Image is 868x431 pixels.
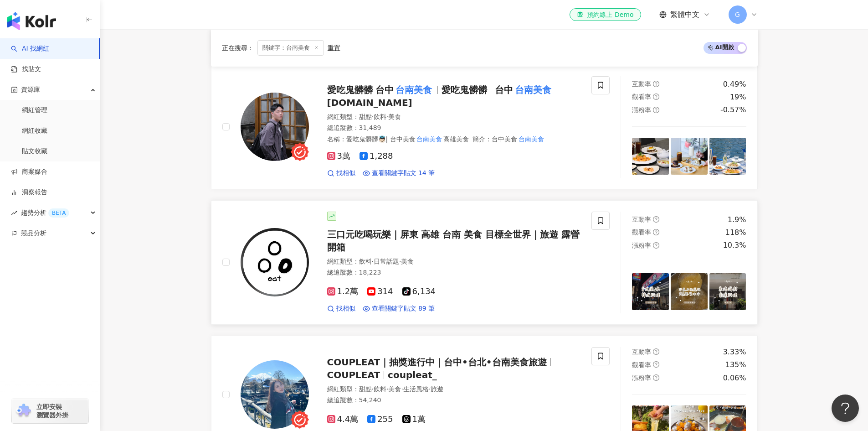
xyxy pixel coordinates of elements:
[386,113,388,120] span: ·
[363,304,435,313] a: 查看關鍵字貼文 89 筆
[327,151,350,161] span: 3萬
[709,138,746,175] img: post-image
[388,113,401,120] span: 美食
[328,44,340,52] div: 重置
[632,374,651,381] span: 漲粉率
[11,167,47,177] a: 商案媒合
[723,79,746,89] div: 0.49%
[653,81,659,87] span: question-circle
[495,84,513,95] span: 台中
[22,106,47,115] a: 網紅管理
[22,147,47,156] a: 貼文收藏
[11,188,47,197] a: 洞察報告
[372,385,374,393] span: ·
[735,10,740,20] span: G
[431,385,443,393] span: 旅遊
[7,12,56,30] img: logo
[11,210,17,216] span: rise
[670,10,699,20] span: 繁體中文
[653,361,659,368] span: question-circle
[15,404,32,418] img: chrome extension
[401,385,403,393] span: ·
[327,135,469,143] span: 名稱 ：
[327,229,580,253] span: 三口元吃喝玩樂｜屏東 高雄 台南 美食 目標全世界｜旅遊 露營 開箱
[403,385,429,393] span: 生活風格
[21,223,46,244] span: 競品分析
[211,200,758,325] a: KOL Avatar三口元吃喝玩樂｜屏東 高雄 台南 美食 目標全世界｜旅遊 露營 開箱網紅類型：飲料·日常話題·美食總追蹤數：18,2231.2萬3146,134找相似查看關鍵字貼文 89 筆...
[632,273,669,310] img: post-image
[367,287,393,296] span: 314
[327,357,547,368] span: COUPLEAT｜抽獎進行中｜台中•台北•台南︎美食旅遊
[577,10,633,19] div: 預約線上 Demo
[723,347,746,357] div: 3.33%
[257,40,324,56] span: 關鍵字：台南美食
[22,126,47,135] a: 網紅收藏
[730,92,746,102] div: 19%
[327,287,359,296] span: 1.2萬
[327,84,394,95] span: 愛吃鬼髒髒 台中
[327,124,581,133] div: 總追蹤數 ： 31,489
[443,135,469,143] span: 高雄美食
[346,135,416,143] span: 愛吃鬼髒髒👼🏻| 台中美食
[21,79,40,100] span: 資源庫
[632,361,651,369] span: 觀看率
[222,44,254,52] span: 正在搜尋 ：
[386,385,388,393] span: ·
[327,415,359,424] span: 4.4萬
[671,273,708,310] img: post-image
[327,257,581,266] div: 網紅類型 ：
[36,403,68,419] span: 立即安裝 瀏覽器外掛
[359,113,372,120] span: 甜點
[327,97,412,108] span: [DOMAIN_NAME]
[327,304,355,313] a: 找相似
[48,208,69,218] div: BETA
[360,151,393,161] span: 1,288
[327,169,355,178] a: 找相似
[372,113,374,120] span: ·
[671,138,708,175] img: post-image
[327,268,581,277] div: 總追蹤數 ： 18,223
[725,360,746,370] div: 135%
[374,258,399,265] span: 日常話題
[388,385,401,393] span: 美食
[728,215,746,225] div: 1.9%
[11,65,41,74] a: 找貼文
[653,374,659,381] span: question-circle
[11,44,49,53] a: searchAI 找網紅
[367,415,393,424] span: 255
[372,304,435,313] span: 查看關鍵字貼文 89 筆
[21,203,69,223] span: 趨勢分析
[570,8,641,21] a: 預約線上 Demo
[832,395,859,422] iframe: Help Scout Beacon - Open
[241,93,309,161] img: KOL Avatar
[513,83,553,97] mark: 台南美食
[372,169,435,178] span: 查看關鍵字貼文 14 筆
[720,105,746,115] div: -0.57%
[632,93,651,100] span: 觀看率
[632,228,651,236] span: 觀看率
[402,415,426,424] span: 1萬
[241,360,309,429] img: KOL Avatar
[327,113,581,122] div: 網紅類型 ：
[632,80,651,88] span: 互動率
[653,216,659,223] span: question-circle
[374,385,386,393] span: 飲料
[442,84,487,95] span: 愛吃鬼髒髒
[725,228,746,238] div: 118%
[429,385,431,393] span: ·
[632,106,651,114] span: 漲粉率
[492,135,517,143] span: 台中美食
[723,373,746,383] div: 0.06%
[402,287,436,296] span: 6,134
[653,348,659,355] span: question-circle
[473,134,545,144] span: 簡介 ：
[327,396,581,405] div: 總追蹤數 ： 54,240
[632,348,651,355] span: 互動率
[653,242,659,249] span: question-circle
[394,83,434,97] mark: 台南美食
[359,385,372,393] span: 甜點
[653,229,659,235] span: question-circle
[327,385,581,394] div: 網紅類型 ：
[372,258,374,265] span: ·
[632,242,651,249] span: 漲粉率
